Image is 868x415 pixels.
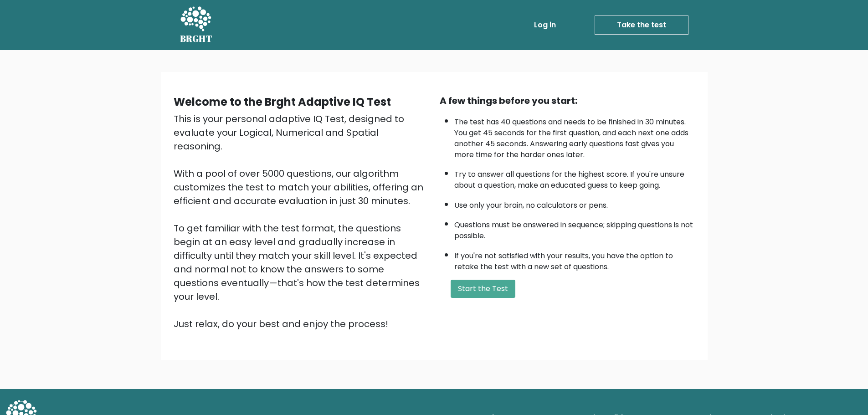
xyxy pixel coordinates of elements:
[595,15,688,35] a: Take the test
[454,164,695,191] li: Try to answer all questions for the highest score. If you're unsure about a question, make an edu...
[451,280,515,298] button: Start the Test
[530,16,560,34] a: Log in
[180,33,213,44] h5: BRGHT
[440,94,695,108] div: A few things before you start:
[454,112,695,160] li: The test has 40 questions and needs to be finished in 30 minutes. You get 45 seconds for the firs...
[454,195,695,211] li: Use only your brain, no calculators or pens.
[454,215,695,241] li: Questions must be answered in sequence; skipping questions is not possible.
[174,94,391,109] b: Welcome to the Brght Adaptive IQ Test
[454,246,695,272] li: If you're not satisfied with your results, you have the option to retake the test with a new set ...
[174,112,429,331] div: This is your personal adaptive IQ Test, designed to evaluate your Logical, Numerical and Spatial ...
[180,4,213,46] a: BRGHT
